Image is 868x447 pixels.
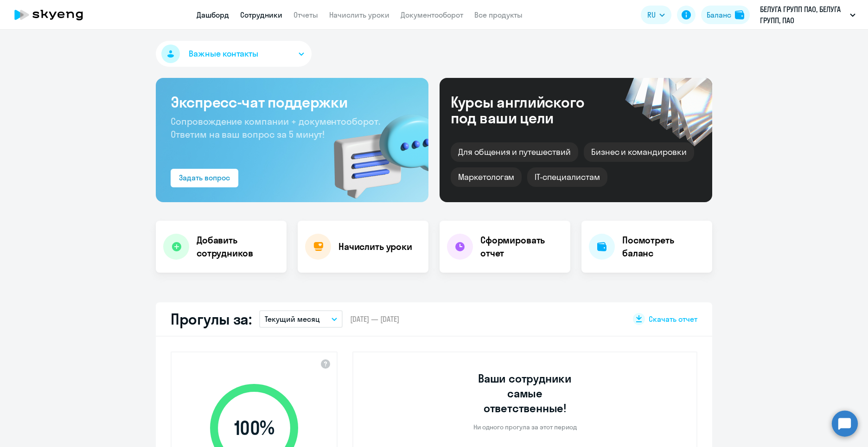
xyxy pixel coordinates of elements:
h2: Прогулы за: [171,310,252,328]
h3: Ваши сотрудники самые ответственные! [466,371,585,415]
div: Маркетологам [451,167,522,187]
button: Текущий месяц [259,310,343,328]
a: Документооборот [401,10,463,19]
h3: Экспресс-чат поддержки [171,93,414,111]
p: Ни одного прогула за этот период [473,423,577,431]
div: IT-специалистам [527,167,607,187]
div: Задать вопрос [179,172,230,183]
span: Важные контакты [189,48,258,60]
img: balance [735,10,744,19]
h4: Добавить сотрудников [197,234,279,260]
button: БЕЛУГА ГРУПП ПАО, БЕЛУГА ГРУПП, ПАО [755,4,860,26]
span: Сопровождение компании + документооборот. Ответим на ваш вопрос за 5 минут! [171,115,380,140]
span: [DATE] — [DATE] [350,314,399,324]
span: RU [647,9,656,20]
div: Для общения и путешествий [451,142,578,162]
a: Все продукты [474,10,523,19]
a: Дашборд [197,10,229,19]
button: Балансbalance [701,6,750,24]
div: Курсы английского под ваши цели [451,94,609,126]
p: Текущий месяц [265,313,320,325]
button: RU [641,6,671,24]
p: БЕЛУГА ГРУПП ПАО, БЕЛУГА ГРУПП, ПАО [760,4,846,26]
a: Начислить уроки [329,10,389,19]
h4: Посмотреть баланс [622,234,705,260]
span: Скачать отчет [649,314,697,324]
button: Задать вопрос [171,169,238,187]
div: Бизнес и командировки [584,142,694,162]
h4: Начислить уроки [338,240,412,253]
button: Важные контакты [156,41,312,67]
h4: Сформировать отчет [480,234,563,260]
span: 100 % [201,417,307,439]
img: bg-img [320,98,428,202]
div: Баланс [707,9,731,20]
a: Отчеты [294,10,318,19]
a: Сотрудники [240,10,282,19]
